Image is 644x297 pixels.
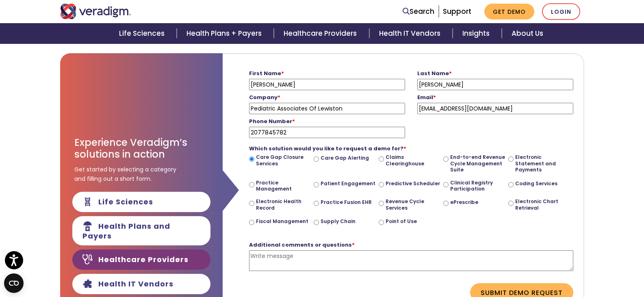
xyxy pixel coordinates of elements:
input: First Name [249,79,405,90]
label: Patient Engagement [321,180,375,187]
strong: Phone Number [249,117,295,125]
input: firstlastname@website.com [417,103,573,114]
label: Practice Fusion EHR [321,199,372,206]
a: Search [403,6,434,17]
label: Revenue Cycle Services [386,198,440,211]
label: Fiscal Management [256,218,308,225]
label: Supply Chain [321,218,356,225]
input: Phone Number [249,127,405,138]
strong: Email [417,93,436,101]
strong: First Name [249,69,284,77]
label: End-to-end Revenue Cycle Management Suite [450,154,505,173]
img: Veradigm logo [60,4,131,19]
input: Last Name [417,79,573,90]
label: Care Gap Alerting [321,155,369,161]
span: Get started by selecting a category and filling out a short form. [74,165,176,183]
a: Health Plans + Payers [177,23,274,44]
strong: Company [249,93,280,101]
strong: Last Name [417,69,452,77]
a: Login [542,3,580,20]
strong: Which solution would you like to request a demo for? [249,145,406,152]
a: Life Sciences [109,23,177,44]
a: Healthcare Providers [274,23,369,44]
iframe: Drift Chat Widget [488,247,634,287]
label: Clinical Registry Participation [450,180,505,192]
a: Support [443,7,471,16]
label: Coding Services [515,180,557,187]
label: ePrescribe [450,199,478,206]
a: About Us [502,23,553,44]
label: Electronic Chart Retrieval [515,198,570,211]
a: Get Demo [484,4,534,20]
label: Point of Use [386,218,417,225]
strong: Additional comments or questions [249,241,355,249]
h3: Experience Veradigm’s solutions in action [74,137,208,160]
label: Electronic Statement and Payments [515,154,570,173]
input: Company [249,103,405,114]
button: Open CMP widget [4,273,24,293]
label: Claims Clearinghouse [386,154,440,167]
a: Insights [453,23,502,44]
a: Health IT Vendors [369,23,453,44]
label: Predictive Scheduler [386,180,440,187]
label: Care Gap Closure Services [256,154,311,167]
label: Practice Management [256,180,311,192]
label: Electronic Health Record [256,198,311,211]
